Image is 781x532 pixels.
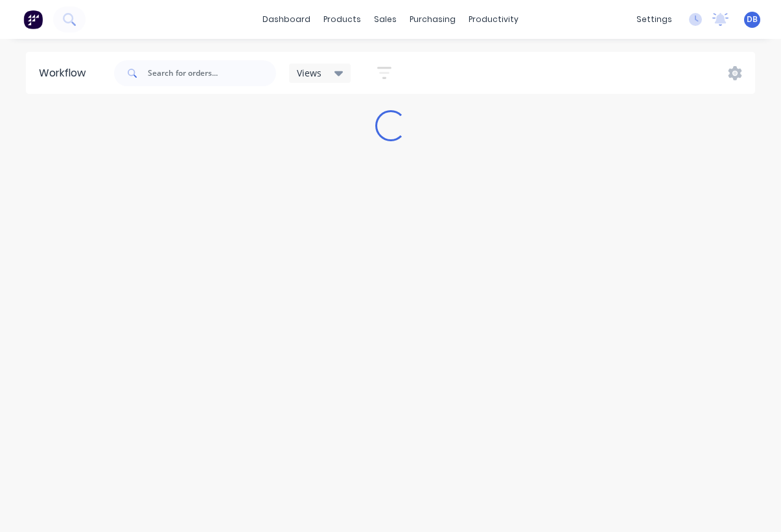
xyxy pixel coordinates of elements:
[630,10,679,29] div: settings
[317,10,367,29] div: products
[23,10,43,29] img: Factory
[462,10,525,29] div: productivity
[403,10,462,29] div: purchasing
[747,14,758,25] span: DB
[367,10,403,29] div: sales
[148,60,276,86] input: Search for orders...
[256,10,317,29] a: dashboard
[39,65,92,81] div: Workflow
[297,66,321,80] span: Views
